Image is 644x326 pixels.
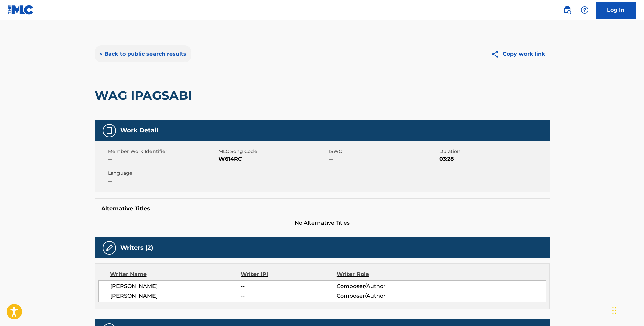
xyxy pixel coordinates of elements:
[581,6,589,14] img: help
[329,155,438,163] span: --
[105,244,113,252] img: Writers
[561,3,574,17] a: Public Search
[337,270,424,279] div: Writer Role
[95,88,196,103] h2: WAG IPAGSABI
[8,5,34,15] img: MLC Logo
[110,292,241,300] span: [PERSON_NAME]
[108,170,217,177] span: Language
[241,292,336,300] span: --
[95,219,550,227] span: No Alternative Titles
[329,148,438,155] span: ISWC
[218,148,327,155] span: MLC Song Code
[120,244,153,252] h5: Writers (2)
[108,155,217,163] span: --
[110,270,241,279] div: Writer Name
[108,148,217,155] span: Member Work Identifier
[110,282,241,290] span: [PERSON_NAME]
[241,282,336,290] span: --
[491,50,503,58] img: Copy work link
[610,294,644,326] iframe: Chat Widget
[120,127,158,134] h5: Work Detail
[337,282,424,290] span: Composer/Author
[101,205,543,212] h5: Alternative Titles
[486,45,550,62] button: Copy work link
[596,2,636,19] a: Log In
[105,127,113,135] img: Work Detail
[218,155,327,163] span: W614RC
[578,3,591,17] div: Help
[563,6,571,14] img: search
[108,177,217,185] span: --
[241,270,337,279] div: Writer IPI
[439,155,548,163] span: 03:28
[439,148,548,155] span: Duration
[337,292,424,300] span: Composer/Author
[612,300,616,321] div: Drag
[95,45,191,62] button: < Back to public search results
